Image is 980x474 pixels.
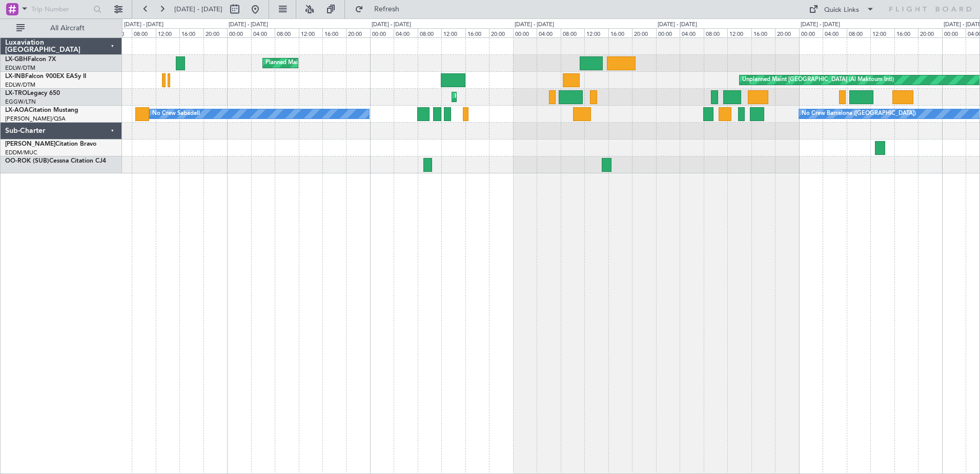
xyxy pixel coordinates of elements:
div: 16:00 [179,28,203,37]
div: 00:00 [227,28,251,37]
div: 08:00 [132,28,155,37]
div: 12:00 [156,28,179,37]
a: [PERSON_NAME]/QSA [5,115,66,123]
a: LX-TROLegacy 650 [5,90,60,96]
span: LX-AOA [5,107,29,113]
button: All Aircraft [11,20,111,36]
div: 04:00 [680,28,703,37]
div: 04:00 [394,28,417,37]
button: Refresh [350,1,412,17]
div: 12:00 [870,28,894,37]
div: 04:00 [537,28,560,37]
div: [DATE] - [DATE] [372,21,411,29]
a: EDLW/DTM [5,81,35,89]
span: LX-GBH [5,56,28,63]
div: Planned Maint Nice ([GEOGRAPHIC_DATA]) [266,55,380,71]
div: 16:00 [465,28,489,37]
div: No Crew Barcelona ([GEOGRAPHIC_DATA]) [802,106,916,122]
div: [DATE] - [DATE] [229,21,268,29]
div: [DATE] - [DATE] [801,21,840,29]
div: 00:00 [656,28,680,37]
div: 20:00 [632,28,656,37]
div: 04:00 [823,28,846,37]
div: 20:00 [489,28,513,37]
div: [DATE] - [DATE] [515,21,554,29]
button: Quick Links [804,1,880,17]
div: 16:00 [608,28,632,37]
div: 20:00 [346,28,370,37]
a: EDLW/DTM [5,64,35,72]
span: LX-TRO [5,90,27,96]
input: Trip Number [31,2,90,17]
div: 00:00 [799,28,823,37]
div: 12:00 [441,28,465,37]
span: All Aircraft [27,25,108,32]
div: [DATE] - [DATE] [124,21,164,29]
div: Quick Links [824,5,859,15]
div: 16:00 [751,28,775,37]
a: LX-INBFalcon 900EX EASy II [5,73,86,80]
div: 08:00 [704,28,727,37]
div: [DATE] - [DATE] [658,21,697,29]
div: 08:00 [847,28,870,37]
div: Planned Maint [GEOGRAPHIC_DATA] ([GEOGRAPHIC_DATA]) [455,89,616,105]
div: 08:00 [275,28,298,37]
div: 12:00 [299,28,322,37]
a: OO-ROK (SUB)Cessna Citation CJ4 [5,158,106,164]
div: 16:00 [322,28,346,37]
span: OO-ROK (SUB) [5,158,49,164]
span: [DATE] - [DATE] [174,5,222,14]
a: EGGW/LTN [5,98,36,106]
div: 12:00 [584,28,608,37]
div: 04:00 [251,28,275,37]
div: 20:00 [918,28,942,37]
div: 08:00 [561,28,584,37]
div: 16:00 [894,28,918,37]
div: 20:00 [203,28,227,37]
div: 08:00 [418,28,441,37]
div: 12:00 [727,28,751,37]
a: LX-AOACitation Mustang [5,107,78,113]
div: 00:00 [942,28,966,37]
div: 00:00 [513,28,537,37]
a: [PERSON_NAME]Citation Bravo [5,141,96,147]
span: Refresh [365,6,409,13]
div: Unplanned Maint [GEOGRAPHIC_DATA] (Al Maktoum Intl) [742,72,894,88]
span: [PERSON_NAME] [5,141,55,147]
div: 20:00 [775,28,799,37]
a: LX-GBHFalcon 7X [5,56,56,63]
span: LX-INB [5,73,25,80]
div: 00:00 [370,28,394,37]
div: No Crew Sabadell [152,106,200,122]
a: EDDM/MUC [5,149,37,156]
